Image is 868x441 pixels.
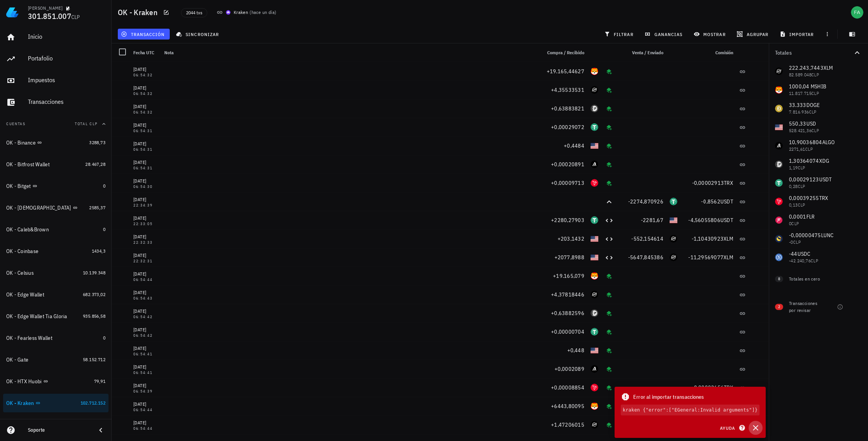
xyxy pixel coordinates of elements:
div: SHIB-icon [591,67,598,75]
div: OK - Coinbase [6,248,38,255]
div: Transacciones [28,98,105,105]
div: [DATE] [133,84,158,92]
div: [DATE] [133,307,158,315]
button: transacción [118,29,170,40]
div: [DATE] [133,382,158,389]
div: [DATE] [133,103,158,110]
span: +19.165,44627 [547,68,584,75]
div: 22:33:05 [133,222,158,226]
div: [DATE] [133,419,158,427]
a: OK - Edge Wallet Tia Gloria 935.856,58 [3,307,108,326]
span: 0 [103,226,105,232]
span: -0,00002913 [692,179,724,186]
span: 301.851.007 [28,11,71,21]
span: Nota [164,50,174,55]
img: krakenfx [226,10,231,15]
img: LedgiFi [6,6,19,19]
span: USDT [720,217,733,224]
div: XLM-icon [591,291,598,298]
span: 79,91 [94,378,105,384]
div: 06:54:41 [133,371,158,375]
div: 06:54:41 [133,352,158,356]
span: TRX [724,384,733,391]
div: SHIB-icon [591,402,598,410]
div: avatar [851,6,863,19]
div: OK - HTX Huobi [6,378,42,385]
div: 06:54:32 [133,110,158,114]
div: OK - Edge Wallet Tia Gloria [6,313,67,320]
span: transacción [122,31,165,37]
div: OK - [DEMOGRAPHIC_DATA] [6,205,71,211]
div: OK - Bitfrost Wallet [6,161,50,168]
div: Kraken [234,9,248,16]
button: importar [776,29,819,40]
div: XLM-icon [670,235,677,243]
div: Totales en cero [789,276,846,283]
span: 2 [778,304,780,310]
div: Impuestos [28,76,105,84]
div: XDG-icon [591,309,598,317]
div: USD-icon [591,235,598,243]
button: filtrar [601,29,638,40]
div: USDT-icon [591,123,598,131]
button: mostrar [691,29,730,40]
span: 28.467,28 [85,161,105,167]
span: 0 [103,183,105,189]
span: +0,00008854 [551,384,584,391]
a: OK - Kraken 102.712.152 [3,394,108,412]
div: Nota [161,43,538,62]
a: OK - Caleb&Brown 0 [3,220,108,239]
div: Portafolio [28,55,105,62]
div: 22:32:31 [133,259,158,263]
a: Portafolio [3,50,108,68]
span: +0,00009713 [551,179,584,186]
span: agrupar [738,31,768,37]
div: OK - Kraken [6,400,34,407]
span: +1,47206015 [551,421,584,428]
button: Totales [769,43,868,62]
span: -5647,845386 [628,254,663,261]
span: -2274,870926 [628,198,663,205]
div: XLM-icon [591,86,598,94]
div: 06:54:44 [133,427,158,431]
a: OK - Gate 58.152.712 [3,350,108,369]
button: CuentasTotal CLP [3,115,108,133]
span: ( ) [250,9,276,16]
div: [DATE] [133,140,158,148]
a: OK - Coinbase 1434,3 [3,242,108,260]
div: [DATE] [133,177,158,185]
span: +6443,80095 [551,403,584,410]
span: -4,56055806 [688,217,720,224]
div: Transacciones por revisar [789,300,821,314]
div: [DATE] [133,158,158,166]
div: 22:32:33 [133,241,158,245]
div: USDT-icon [591,328,598,336]
div: OK - Bitget [6,183,31,189]
div: TRX-icon [591,179,598,187]
span: -1,10430923 [692,235,724,242]
div: [DATE] [133,400,158,408]
div: 06:54:39 [133,389,158,393]
div: [DATE] [133,363,158,371]
div: OK - Caleb&Brown [6,226,49,233]
span: +0,00029072 [551,124,584,131]
div: OK - Binance [6,140,36,146]
span: 1434,3 [92,248,105,254]
div: OK - Gate [6,357,28,363]
span: 8 [778,276,780,282]
a: Inicio [3,28,108,47]
span: Venta / Enviado [632,50,663,55]
span: Error al importar transacciones [633,393,704,401]
div: OK - Celsius [6,270,34,276]
span: sincronizar [177,31,219,37]
span: 0 [103,335,105,341]
div: [DATE] [133,345,158,352]
div: USD-icon [591,253,598,261]
span: +0,00000704 [551,328,584,335]
div: OK - Edge Wallet [6,291,44,298]
span: +0,63882596 [551,310,584,317]
span: +203,1432 [558,235,584,242]
span: +0,00020891 [551,161,584,168]
span: -11,29569077 [688,254,723,261]
div: Totales [775,50,852,55]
